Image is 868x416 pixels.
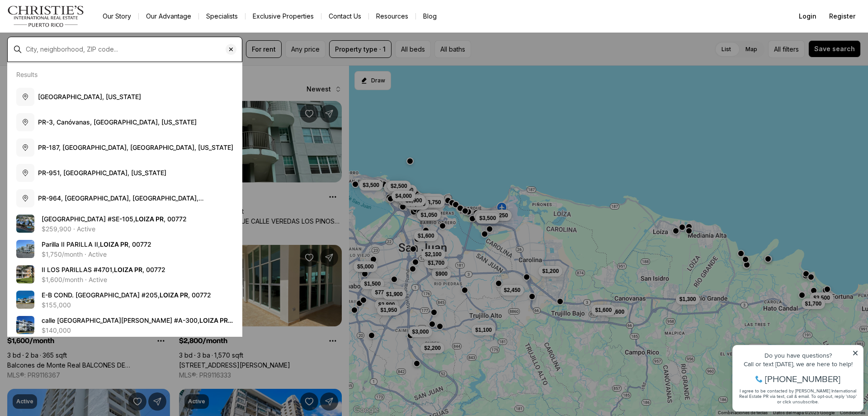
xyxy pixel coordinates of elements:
button: Login [793,7,822,25]
a: View details: West CONDO COSTA MAR BEACH VILLAGE #SE-105 [13,211,237,236]
span: PR-3, Canóvanas, [GEOGRAPHIC_DATA], [US_STATE] [38,118,197,126]
button: Contact Us [321,10,368,23]
a: View details: II LOS PARILLAS #4701 [13,262,237,287]
span: PR-187, [GEOGRAPHIC_DATA], [GEOGRAPHIC_DATA], [US_STATE] [38,143,233,151]
b: LOIZA PR [160,291,188,299]
a: View details: E-B COND. COSTAMAR BEACH VILLAGE #205 [13,287,237,312]
a: Blog [416,10,444,23]
button: [GEOGRAPHIC_DATA], [US_STATE] [13,84,237,110]
a: Exclusive Properties [245,10,321,23]
button: Clear search input [226,37,242,62]
a: Our Story [95,10,138,23]
span: [GEOGRAPHIC_DATA] #SE-105, , 00772 [42,215,187,223]
div: Call or text [DATE], we are here to help! [9,29,131,35]
p: $155,000 [42,301,71,309]
a: Specialists [199,10,245,23]
span: PR-964, [GEOGRAPHIC_DATA], [GEOGRAPHIC_DATA], [US_STATE] [38,194,204,211]
b: LOIZA PR [114,266,142,273]
span: [GEOGRAPHIC_DATA], [US_STATE] [38,93,141,100]
button: PR-951, [GEOGRAPHIC_DATA], [US_STATE] [13,160,237,186]
a: View details: calle El Charlie COSTAMAR BEACH VIILAGE #A-300 [13,312,237,338]
p: $1,600/month · Active [42,276,107,283]
div: Do you have questions? [9,20,131,27]
span: Login [799,13,816,20]
button: PR-187, [GEOGRAPHIC_DATA], [GEOGRAPHIC_DATA], [US_STATE] [13,135,237,160]
a: Our Advantage [139,10,198,23]
button: PR-3, Canóvanas, [GEOGRAPHIC_DATA], [US_STATE] [13,110,237,135]
span: Parilla II PARILLA II, , 00772 [42,240,151,248]
p: $140,000 [42,327,71,334]
span: E-B COND. [GEOGRAPHIC_DATA] #205, , 00772 [42,291,211,299]
p: Results [16,71,38,78]
button: Register [824,7,861,25]
span: I agree to be contacted by [PERSON_NAME] International Real Estate PR via text, call & email. To ... [11,56,129,73]
b: LOIZA PR [199,316,233,324]
span: PR-951, [GEOGRAPHIC_DATA], [US_STATE] [38,169,166,177]
span: [PHONE_NUMBER] [37,43,113,52]
b: LOIZA PR [100,240,128,248]
a: View details: Parilla II PARILLA II [13,236,237,262]
span: Register [829,13,855,20]
p: $259,900 · Active [42,225,95,233]
span: calle [GEOGRAPHIC_DATA][PERSON_NAME] #A-300, , 00772 [42,316,233,333]
b: LOIZA PR [135,215,164,223]
img: logo [7,5,85,27]
a: Resources [369,10,415,23]
p: $1,750/month · Active [42,251,107,258]
button: PR-964, [GEOGRAPHIC_DATA], [GEOGRAPHIC_DATA], [US_STATE] [13,186,237,211]
span: II LOS PARILLAS #4701, , 00772 [42,266,165,273]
